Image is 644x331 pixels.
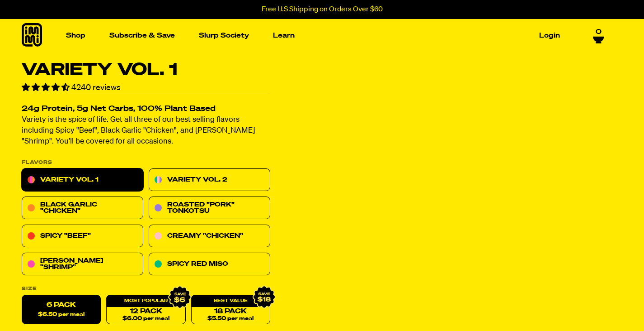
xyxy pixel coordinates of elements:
[22,160,270,165] p: Flavors
[122,316,169,322] span: $6.00 per meal
[536,29,564,43] a: Login
[596,28,602,36] span: 0
[22,197,143,220] a: Black Garlic "Chicken"
[22,84,71,92] span: 4.55 stars
[62,19,564,52] nav: Main navigation
[106,29,179,43] a: Subscribe & Save
[22,253,143,276] a: [PERSON_NAME] "Shrimp"
[38,312,85,318] span: $6.50 per meal
[22,106,270,113] h2: 24g Protein, 5g Net Carbs, 100% Plant Based
[191,295,270,325] a: 18 Pack$5.50 per meal
[22,169,143,192] a: Variety Vol. 1
[593,28,604,43] a: 0
[195,29,253,43] a: Slurp Society
[149,197,270,220] a: Roasted "Pork" Tonkotsu
[62,29,89,43] a: Shop
[149,169,270,192] a: Variety Vol. 2
[106,295,185,325] a: 12 Pack$6.00 per meal
[262,5,383,14] p: Free U.S Shipping on Orders Over $60
[22,295,101,325] label: 6 Pack
[22,225,143,248] a: Spicy "Beef"
[149,225,270,248] a: Creamy "Chicken"
[207,316,254,322] span: $5.50 per meal
[149,253,270,276] a: Spicy Red Miso
[269,29,298,43] a: Learn
[22,115,270,148] p: Variety is the spice of life. Get all three of our best selling flavors including Spicy "Beef", B...
[22,62,270,79] h1: Variety Vol. 1
[22,287,270,292] label: Size
[71,84,121,92] span: 4240 reviews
